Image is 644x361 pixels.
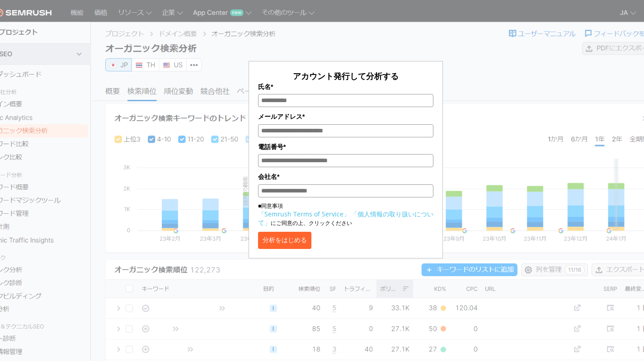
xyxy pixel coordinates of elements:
[258,142,433,152] label: 電話番号*
[258,232,311,249] button: 分析をはじめる
[258,202,433,227] p: ■同意事項 にご同意の上、クリックください
[258,210,433,227] a: 「個人情報の取り扱いについて」
[293,70,399,81] span: アカウント発行して分析する
[258,112,433,122] label: メールアドレス*
[258,210,350,218] a: 「Semrush Terms of Service」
